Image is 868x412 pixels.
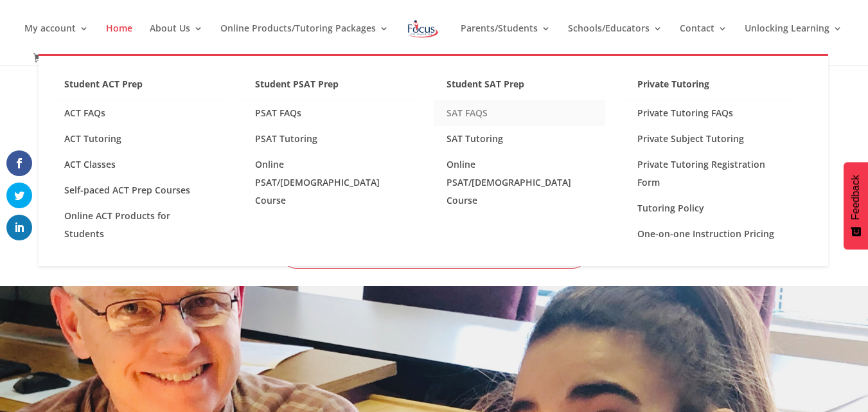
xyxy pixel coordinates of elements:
a: Student PSAT Prep [242,75,414,100]
a: PSAT Tutoring [242,126,414,152]
a: SAT Tutoring [434,126,606,152]
a: ACT FAQs [51,100,224,126]
a: Parents/Students [461,24,551,54]
a: Private Subject Tutoring [624,126,797,152]
a: ACT Tutoring [51,126,224,152]
a: Tutoring Policy [624,195,797,221]
a: My account [24,24,89,54]
span: Feedback [850,175,862,220]
a: Private Tutoring [624,75,797,100]
a: Online ACT Products for Students [51,203,224,247]
a: Self-paced ACT Prep Courses [51,177,224,203]
a: PSAT FAQs [242,100,414,126]
a: Online PSAT/[DEMOGRAPHIC_DATA] Course [434,152,606,213]
a: One-on-one Instruction Pricing [624,221,797,247]
a: SAT FAQS [434,100,606,126]
a: Online PSAT/[DEMOGRAPHIC_DATA] Course [242,152,414,213]
a: Schools/Educators [568,24,662,54]
a: Unlocking Learning [745,24,842,54]
a: About Us [150,24,203,54]
a: Contact [680,24,727,54]
a: Private Tutoring FAQs [624,100,797,126]
a: Private Tutoring Registration Form [624,152,797,195]
a: Home [106,24,132,54]
a: Online Products/Tutoring Packages [220,24,389,54]
button: Feedback - Show survey [844,162,868,249]
a: Student ACT Prep [51,75,224,100]
a: ACT Classes [51,152,224,177]
img: Focus on Learning [406,17,439,40]
a: Student SAT Prep [434,75,606,100]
